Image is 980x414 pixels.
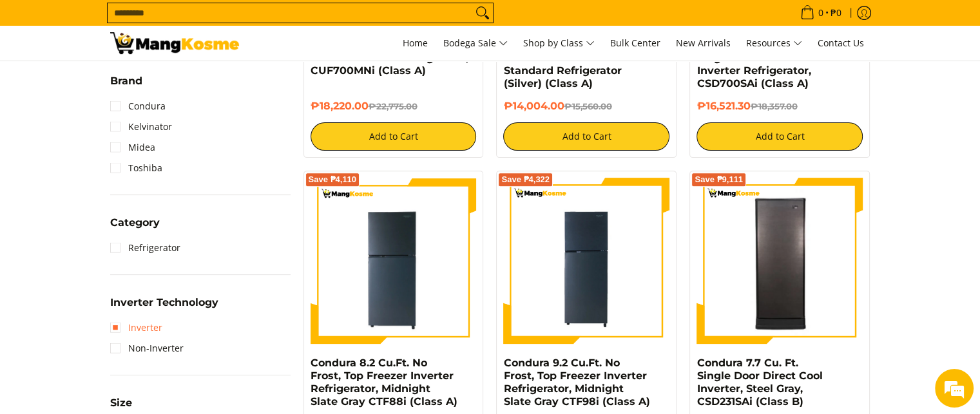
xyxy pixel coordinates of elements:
[740,26,809,61] a: Resources
[472,3,493,23] button: Search
[503,122,669,151] button: Add to Cart
[110,117,172,137] a: Kelvinator
[523,35,595,52] span: Shop by Class
[746,35,802,52] span: Resources
[669,26,737,61] a: New Arrivals
[818,37,864,49] span: Contact Us
[811,26,870,61] a: Contact Us
[604,26,667,61] a: Bulk Center
[503,178,669,344] img: Condura 9.2 Cu.Ft. No Frost, Top Freezer Inverter Refrigerator, Midnight Slate Gray CTF98i (Class A)
[110,137,155,158] a: Midea
[252,26,870,61] nav: Main Menu
[796,6,845,20] span: •
[110,218,160,228] span: Category
[110,76,142,86] span: Brand
[503,39,647,89] a: Kelvinator 7.3 Cu.Ft. Direct Cool KLC Manual Defrost Standard Refrigerator (Silver) (Class A)
[110,158,162,178] a: Toshiba
[110,32,239,54] img: Bodega Sale Refrigerator l Mang Kosme: Home Appliances Warehouse Sale
[110,338,184,359] a: Non-Inverter
[110,317,162,338] a: Inverter
[110,218,160,238] summary: Open
[816,8,825,17] span: 0
[369,101,418,111] del: ₱22,775.00
[110,76,142,96] summary: Open
[311,122,477,151] button: Add to Cart
[311,178,477,344] img: Condura 8.2 Cu.Ft. No Frost, Top Freezer Inverter Refrigerator, Midnight Slate Gray CTF88i (Class A)
[697,100,863,113] h6: ₱16,521.30
[517,26,601,61] a: Shop by Class
[309,176,357,183] span: Save ₱4,110
[676,37,731,49] span: New Arrivals
[110,398,132,408] span: Size
[110,297,218,308] span: Inverter Technology
[110,238,180,258] a: Refrigerator
[610,37,660,49] span: Bulk Center
[501,176,550,183] span: Save ₱4,322
[697,357,822,408] a: Condura 7.7 Cu. Ft. Single Door Direct Cool Inverter, Steel Gray, CSD231SAi (Class B)
[750,101,797,111] del: ₱18,357.00
[695,176,743,183] span: Save ₱9,111
[311,357,457,408] a: Condura 8.2 Cu.Ft. No Frost, Top Freezer Inverter Refrigerator, Midnight Slate Gray CTF88i (Class A)
[697,122,863,151] button: Add to Cart
[829,8,843,17] span: ₱0
[437,26,514,61] a: Bodega Sale
[503,100,669,113] h6: ₱14,004.00
[443,35,508,52] span: Bodega Sale
[110,297,218,317] summary: Open
[503,357,649,408] a: Condura 9.2 Cu.Ft. No Frost, Top Freezer Inverter Refrigerator, Midnight Slate Gray CTF98i (Class A)
[403,37,428,49] span: Home
[110,96,166,117] a: Condura
[564,101,611,111] del: ₱15,560.00
[396,26,434,61] a: Home
[311,100,477,113] h6: ₱18,220.00
[697,180,863,342] img: Condura 7.7 Cu. Ft. Single Door Direct Cool Inverter, Steel Gray, CSD231SAi (Class B)
[697,39,829,89] a: Condura 7.3 Cu. Ft. Single Door - Direct Cool Inverter Refrigerator, CSD700SAi (Class A)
